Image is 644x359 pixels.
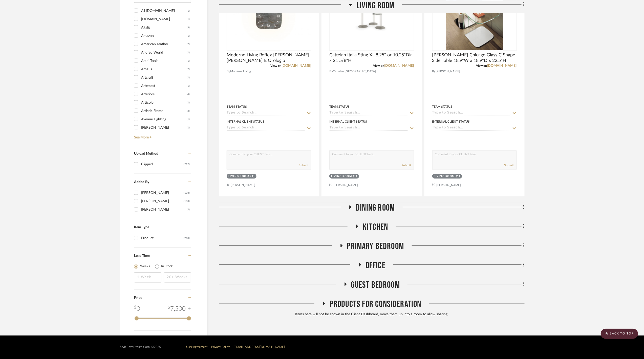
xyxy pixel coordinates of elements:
[141,90,187,98] div: Arteriors
[227,120,264,124] div: Internal Client Status
[402,163,411,168] button: Submit
[141,24,187,32] div: Altalia
[601,329,638,339] scroll-to-top-button: BACK TO TOP
[141,99,187,107] div: Articolo
[299,163,308,168] button: Submit
[141,107,187,115] div: Artistic Frame
[228,175,249,178] div: Living Room
[133,132,191,140] a: See More +
[363,222,388,233] span: Kitchen
[187,65,190,73] div: (2)
[233,346,285,349] a: [EMAIL_ADDRESS][DOMAIN_NAME]
[351,280,400,291] span: Guest Bedroom
[134,152,158,155] span: Upload Method
[329,126,408,131] input: Type to Search…
[187,124,190,132] div: (1)
[504,163,514,168] button: Submit
[187,74,190,82] div: (1)
[187,32,190,40] div: (1)
[476,64,487,67] span: View on
[134,254,150,258] span: Lead Time
[141,206,187,214] div: [PERSON_NAME]
[353,175,358,178] div: (1)
[187,90,190,98] div: (4)
[187,206,190,214] div: (2)
[141,65,187,73] div: Arhaus
[187,82,190,90] div: (1)
[282,64,311,68] a: [DOMAIN_NAME]
[164,273,191,283] input: 20+ Weeks
[186,346,207,349] a: User Agreement
[227,126,305,131] input: Type to Search…
[187,24,190,32] div: (9)
[384,64,414,68] a: [DOMAIN_NAME]
[168,305,191,314] div: 7,500 +
[141,197,184,206] div: [PERSON_NAME]
[141,57,187,65] div: Archi Tonic
[329,52,414,63] span: Cattelan Italia Sting XL 8.25" or 10.25"Dia x 21 5/8"H
[187,57,190,65] div: (1)
[187,49,190,57] div: (1)
[432,120,470,124] div: Internal Client Status
[356,203,395,214] span: Dining Room
[329,111,408,116] input: Type to Search…
[230,69,251,74] span: Moderne Living
[227,69,230,74] span: By
[141,40,187,48] div: American Leather
[141,124,187,132] div: [PERSON_NAME]
[227,111,305,116] input: Type to Search…
[219,312,525,318] div: Items here will not be shown in the Client Dashboard, move them up into a room to allow sharing.
[330,299,421,310] span: Products For Consideration
[227,105,247,109] div: Team Status
[329,69,333,74] span: By
[270,64,282,67] span: View on
[141,82,187,90] div: Artemest
[432,52,517,63] span: [PERSON_NAME] Chicago Glass C Shape Side Table 18.9"W x 18.9"D x 22.5"H
[187,15,190,23] div: (1)
[331,175,352,178] div: Living Room
[141,115,187,123] div: Avenue Lighting
[432,69,436,74] span: By
[140,264,150,269] label: Weeks
[141,32,187,40] div: Amazon
[134,296,142,300] span: Price
[434,175,455,178] div: Living Room
[141,49,187,57] div: Andreu World
[134,226,149,229] span: Item Type
[251,175,255,178] div: (1)
[141,7,187,15] div: All [DOMAIN_NAME]
[134,305,140,314] div: 0
[432,126,511,131] input: Type to Search…
[134,181,149,184] span: Added By
[347,241,404,252] span: Primary Bedroom
[141,189,184,197] div: [PERSON_NAME]
[456,175,460,178] div: (1)
[120,345,161,349] div: StyleRow Design Corp. ©2025
[184,197,190,206] div: (103)
[184,189,190,197] div: (108)
[184,161,190,169] div: (212)
[432,105,453,109] div: Team Status
[187,99,190,107] div: (1)
[329,120,367,124] div: Internal Client Status
[211,346,230,349] a: Privacy Policy
[134,273,161,283] input: 1 Week
[366,260,385,271] span: Office
[187,40,190,48] div: (2)
[187,107,190,115] div: (3)
[141,74,187,82] div: Artcraft
[436,69,460,74] span: [PERSON_NAME]
[329,105,350,109] div: Team Status
[187,115,190,123] div: (1)
[141,161,184,169] div: Clipped
[187,7,190,15] div: (1)
[373,64,384,67] span: View on
[487,64,517,68] a: [DOMAIN_NAME]
[333,69,376,74] span: Cattelan [GEOGRAPHIC_DATA]
[432,111,511,116] input: Type to Search…
[141,15,187,23] div: [DOMAIN_NAME]
[161,264,173,269] label: In Stock
[141,234,184,242] div: Product
[227,52,311,63] span: Moderne Living Reflex [PERSON_NAME] [PERSON_NAME] E Orologio
[184,234,190,242] div: (213)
